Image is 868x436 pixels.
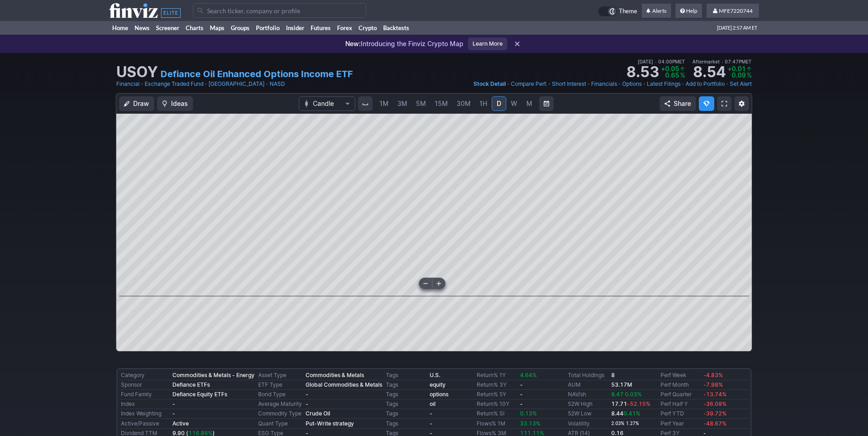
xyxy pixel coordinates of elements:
[647,79,681,89] a: Latest Filings
[511,79,547,89] a: Compare Perf.
[172,400,175,407] b: -
[157,96,193,111] button: Ideas
[707,4,759,18] a: MFE7220744
[468,37,507,50] a: Learn More
[703,420,727,427] span: -48.67%
[397,100,407,107] span: 3M
[566,371,610,380] td: Total Holdings
[507,96,521,111] a: W
[145,79,203,89] a: Exchange Traded Fund
[384,409,428,419] td: Tags
[747,71,752,79] span: %
[611,421,639,426] small: 2.03% 1.27%
[566,409,610,419] td: 52W Low
[520,400,523,407] b: -
[497,100,501,107] span: D
[611,410,640,417] b: 8.44
[256,399,304,409] td: Average Maturity
[283,21,307,35] a: Insider
[522,96,536,111] a: M
[492,96,506,111] a: D
[479,100,487,107] span: 1H
[416,100,426,107] span: 5M
[661,66,685,72] span: +0.05
[539,96,554,111] button: Range
[253,21,283,35] a: Portfolio
[430,381,446,388] a: equity
[119,409,171,419] td: Index Weighting
[520,410,537,417] span: 0.13%
[625,391,642,398] span: 0.03%
[384,419,428,429] td: Tags
[119,96,154,111] button: Draw
[172,410,175,417] b: -
[647,80,681,87] span: Latest Filings
[355,21,380,35] a: Crypto
[566,419,610,429] td: Volatility
[511,80,547,87] span: Compare Perf.
[256,380,304,390] td: ETF Type
[435,100,448,107] span: 15M
[306,420,354,427] b: Put-Write strategy
[475,390,518,399] td: Return% 5Y
[730,79,752,89] a: Set Alert
[299,96,355,111] button: Chart Type
[171,99,188,108] span: Ideas
[507,79,510,89] span: •
[228,21,253,35] a: Groups
[659,399,702,409] td: Perf Half Y
[430,400,436,407] a: oil
[703,391,727,398] span: -13.74%
[153,21,182,35] a: Screener
[116,65,158,79] h1: USOY
[591,79,617,89] a: Financials
[566,399,610,409] td: 52W High
[520,372,537,378] span: 4.64%
[380,21,412,35] a: Backtests
[728,72,752,79] span: 0.09
[680,71,685,79] span: %
[457,100,471,107] span: 30M
[431,96,452,111] a: 15M
[384,390,428,399] td: Tags
[119,390,171,399] td: Fund Family
[119,399,171,409] td: Index
[703,400,727,407] span: -36.09%
[611,400,650,407] b: 17.71
[659,380,702,390] td: Perf Month
[511,100,517,107] span: W
[208,79,265,89] a: [GEOGRAPHIC_DATA]
[618,79,621,89] span: •
[116,79,140,89] a: Financial
[692,58,752,66] span: Aftermarket 07:47PM ET
[611,372,615,378] b: 8
[676,4,702,18] a: Help
[717,96,732,111] a: Fullscreen
[552,79,586,89] a: Short Interest
[622,79,642,89] a: Options
[473,79,506,89] a: Stock Detail
[182,21,207,35] a: Charts
[619,6,637,16] span: Theme
[699,96,714,111] button: Explore new features
[611,391,624,398] span: 8.47
[306,400,308,407] b: -
[703,381,723,388] span: -7.98%
[566,390,610,399] td: NAV/sh
[681,79,685,89] span: •
[520,391,523,398] b: -
[204,79,208,89] span: •
[384,399,428,409] td: Tags
[358,96,373,111] button: Interval
[728,66,752,72] span: +0.01
[384,380,428,390] td: Tags
[432,278,445,289] button: Zoom in
[256,371,304,380] td: Asset Type
[703,410,727,417] span: -39.72%
[207,21,228,35] a: Maps
[475,409,518,419] td: Return% SI
[638,58,685,66] span: [DATE] 04:00PM ET
[566,380,610,390] td: AUM
[172,372,255,378] b: Commodities & Metals - Energy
